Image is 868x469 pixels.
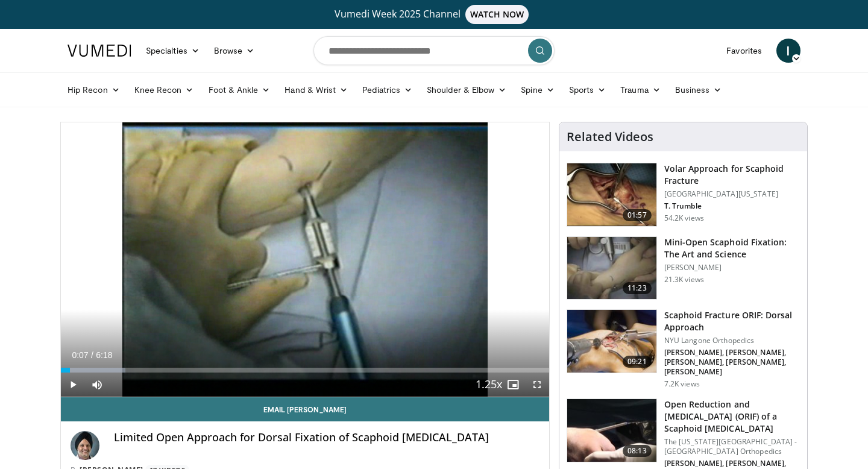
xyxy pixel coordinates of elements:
a: Foot & Ankle [201,78,278,102]
img: Avatar [71,431,99,460]
a: Browse [207,39,262,63]
a: Spine [514,78,561,102]
p: NYU Langone Orthopedics [664,336,800,345]
span: 0:07 [72,350,88,360]
a: Specialties [139,39,207,63]
button: Enable picture-in-picture mode [501,373,525,397]
a: Pediatrics [355,78,420,102]
input: Search topics, interventions [313,36,555,65]
p: T. Trumble [664,201,800,211]
button: Fullscreen [525,373,549,397]
p: 54.2K views [664,213,704,223]
img: 77ce367d-3479-4283-9ae2-dfa1edb86cf6.jpg.150x105_q85_crop-smart_upscale.jpg [567,310,656,373]
h3: Open Reduction and [MEDICAL_DATA] (ORIF) of a Scaphoid [MEDICAL_DATA] [664,398,800,435]
p: 7.2K views [664,379,700,389]
h4: Related Videos [567,130,653,144]
a: Hand & Wrist [277,78,355,102]
a: 01:57 Volar Approach for Scaphoid Fracture [GEOGRAPHIC_DATA][US_STATE] T. Trumble 54.2K views [567,163,800,227]
a: 11:23 Mini-Open Scaphoid Fixation: The Art and Science [PERSON_NAME] 21.3K views [567,236,800,300]
a: Business [668,78,729,102]
span: 6:18 [96,350,112,360]
button: Mute [85,373,109,397]
a: Favorites [719,39,769,63]
a: Email [PERSON_NAME] [61,397,549,421]
h3: Mini-Open Scaphoid Fixation: The Art and Science [664,236,800,260]
h3: Volar Approach for Scaphoid Fracture [664,163,800,187]
a: Hip Recon [60,78,127,102]
span: 09:21 [623,356,652,368]
span: / [91,350,93,360]
button: Playback Rate [477,373,501,397]
h3: Scaphoid Fracture ORIF: Dorsal Approach [664,309,800,333]
a: I [776,39,800,63]
a: Sports [562,78,614,102]
span: 11:23 [623,282,652,294]
img: 9e8d4ce5-5cf9-4f64-b223-8a8a66678819.150x105_q85_crop-smart_upscale.jpg [567,399,656,462]
div: Progress Bar [61,368,549,373]
p: The [US_STATE][GEOGRAPHIC_DATA] - [GEOGRAPHIC_DATA] Orthopedics [664,437,800,456]
p: [GEOGRAPHIC_DATA][US_STATE] [664,189,800,199]
h4: Limited Open Approach for Dorsal Fixation of Scaphoid [MEDICAL_DATA] [114,431,539,444]
a: 09:21 Scaphoid Fracture ORIF: Dorsal Approach NYU Langone Orthopedics [PERSON_NAME], [PERSON_NAME... [567,309,800,389]
button: Play [61,373,85,397]
img: Picture_4_4_3.png.150x105_q85_crop-smart_upscale.jpg [567,163,656,226]
video-js: Video Player [61,122,549,397]
p: 21.3K views [664,275,704,285]
img: Screen_shot_2010-09-13_at_9.16.13_PM_2.png.150x105_q85_crop-smart_upscale.jpg [567,237,656,300]
img: VuMedi Logo [68,45,131,57]
a: Trauma [613,78,668,102]
p: [PERSON_NAME] [664,263,800,272]
p: [PERSON_NAME], [PERSON_NAME], [PERSON_NAME], [PERSON_NAME], [PERSON_NAME] [664,348,800,377]
span: WATCH NOW [465,5,529,24]
span: 01:57 [623,209,652,221]
a: Vumedi Week 2025 ChannelWATCH NOW [69,5,799,24]
a: Shoulder & Elbow [420,78,514,102]
a: Knee Recon [127,78,201,102]
span: 08:13 [623,445,652,457]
